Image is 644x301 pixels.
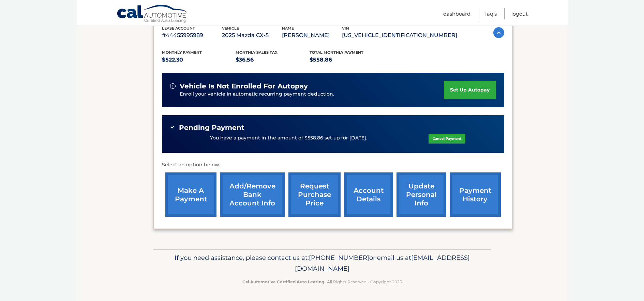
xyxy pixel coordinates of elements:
img: alert-white.svg [170,83,176,89]
span: lease account [162,26,195,31]
a: make a payment [165,172,216,217]
span: name [282,26,294,31]
span: Pending Payment [179,123,244,132]
p: You have a payment in the amount of $558.86 set up for [DATE]. [210,134,367,142]
a: account details [344,172,393,217]
p: #44455995989 [162,31,222,40]
a: request purchase price [288,172,341,217]
p: [PERSON_NAME] [282,31,342,40]
p: Enroll your vehicle in automatic recurring payment deduction. [180,90,444,98]
img: check-green.svg [170,125,175,130]
a: Dashboard [443,8,470,19]
a: Cal Automotive [117,4,188,24]
a: payment history [450,172,501,217]
a: set up autopay [444,81,496,99]
p: $522.30 [162,55,236,65]
a: Add/Remove bank account info [220,172,285,217]
p: Select an option below: [162,161,504,169]
span: vehicle is not enrolled for autopay [180,82,308,90]
p: 2025 Mazda CX-5 [222,31,282,40]
p: $36.56 [236,55,310,65]
p: - All Rights Reserved - Copyright 2025 [158,278,486,285]
a: update personal info [396,172,446,217]
span: Monthly sales Tax [236,50,278,55]
p: If you need assistance, please contact us at: or email us at [158,252,486,274]
p: [US_VEHICLE_IDENTIFICATION_NUMBER] [342,31,457,40]
img: accordion-active.svg [493,27,504,38]
span: vehicle [222,26,239,31]
a: FAQ's [485,8,497,19]
span: [PHONE_NUMBER] [309,254,369,262]
p: $558.86 [310,55,384,65]
span: Monthly Payment [162,50,202,55]
span: [EMAIL_ADDRESS][DOMAIN_NAME] [295,254,470,272]
span: Total Monthly Payment [310,50,363,55]
span: vin [342,26,349,31]
a: Logout [511,8,528,19]
strong: Cal Automotive Certified Auto Leasing [242,279,324,284]
a: Cancel Payment [429,134,465,144]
